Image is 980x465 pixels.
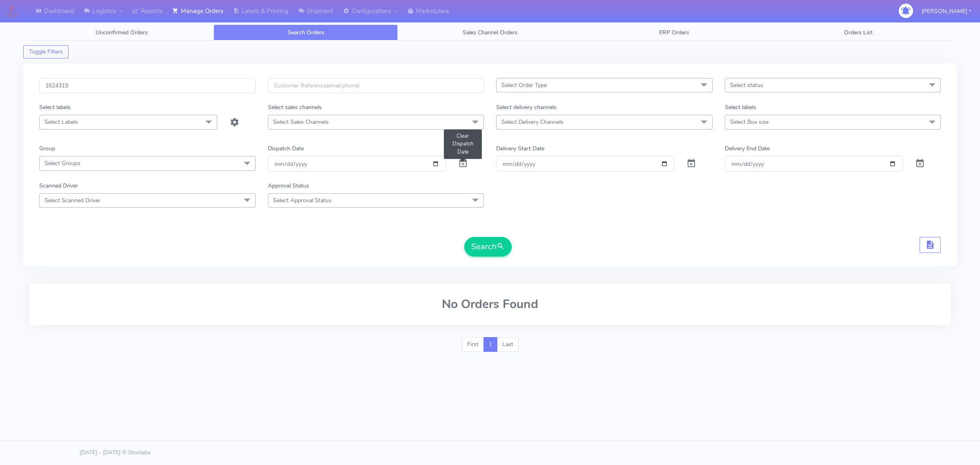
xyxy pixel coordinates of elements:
span: Sales Channel Orders [463,29,517,36]
h2: No Orders Found [39,297,941,311]
span: Select Scanned Driver [45,197,100,204]
input: Customer Reference(email,phone) [268,78,484,93]
span: ERP Orders [659,29,689,36]
span: Select Sales Channels [273,118,329,126]
a: 1 [483,337,497,352]
span: Select Approval Status [273,197,332,204]
label: Group [39,144,55,153]
label: Select labels [725,103,756,112]
label: Select delivery channels [496,103,557,112]
label: Dispatch Date [268,144,304,153]
span: Select Delivery Channels [501,118,563,126]
input: Order Id [39,78,256,93]
span: Select Groups [45,159,80,167]
label: Approval Status [268,181,309,190]
label: Scanned Driver [39,181,78,190]
label: Delivery Start Date [496,144,544,153]
button: Search [464,237,512,257]
span: Select Labels [45,118,78,126]
span: Unconfirmed Orders [96,29,148,36]
span: Select Box size [730,118,768,126]
label: Select sales channels [268,103,322,112]
button: Toggle Filters [23,45,69,58]
span: Search Orders [287,29,324,36]
span: Select status [730,81,763,89]
label: Select labels [39,103,71,112]
span: Select Order Type [501,81,547,89]
button: [PERSON_NAME] [915,3,978,20]
label: Delivery End Date [725,144,770,153]
ul: Tabs [29,25,951,40]
span: Orders List [844,29,873,36]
